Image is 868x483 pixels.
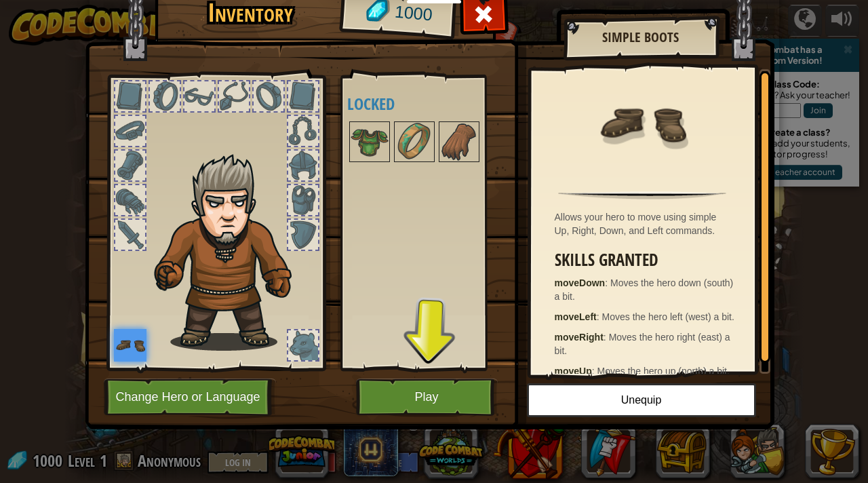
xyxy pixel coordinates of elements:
button: Change Hero or Language [104,379,276,416]
strong: moveRight [555,332,604,343]
span: : [605,277,610,288]
h3: Skills Granted [555,251,737,269]
img: hr.png [558,191,726,199]
img: portrait.png [351,123,389,161]
span: Moves the hero up (north) a bit. [597,366,730,376]
span: Moves the hero down (south) a bit. [555,277,734,302]
strong: moveDown [555,277,606,288]
button: Play [356,379,498,416]
img: hair_m2.png [148,153,314,351]
div: Allows your hero to move using simple Up, Right, Down, and Left commands. [555,210,737,237]
h2: Simple Boots [577,30,705,45]
span: : [597,311,602,322]
img: portrait.png [598,79,686,168]
span: : [592,366,597,376]
img: portrait.png [114,329,146,362]
img: portrait.png [395,123,433,161]
span: Moves the hero right (east) a bit. [555,332,730,356]
h4: Locked [347,95,507,113]
span: : [604,332,609,343]
strong: moveUp [555,366,592,376]
span: Moves the hero left (west) a bit. [602,311,734,322]
button: Unequip [527,383,756,417]
strong: moveLeft [555,311,597,322]
img: portrait.png [440,123,478,161]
